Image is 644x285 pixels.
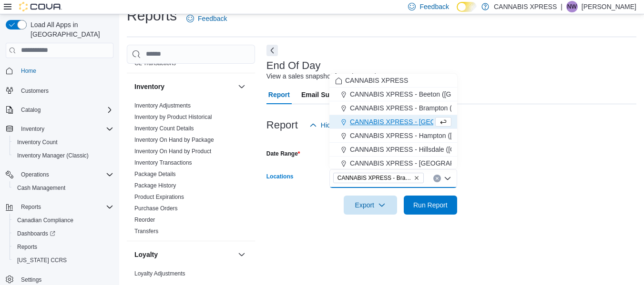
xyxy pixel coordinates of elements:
button: Hide Parameters [306,116,375,135]
button: Reports [2,200,117,214]
span: Load All Apps in [GEOGRAPHIC_DATA] [27,20,113,39]
span: Email Subscription [301,85,362,104]
button: CANNABIS XPRESS - Hillsdale ([GEOGRAPHIC_DATA]) [329,143,457,157]
button: Canadian Compliance [10,214,117,227]
span: Inventory Transactions [134,159,192,167]
button: Inventory Count [10,136,117,149]
input: Dark Mode [457,2,477,12]
span: Catalog [17,104,113,116]
a: Product Expirations [134,194,184,200]
span: Package History [134,182,176,189]
span: Operations [21,171,49,178]
button: Reports [10,240,117,254]
span: CANNABIS XPRESS - [GEOGRAPHIC_DATA] ([GEOGRAPHIC_DATA]) [350,117,564,127]
button: CANNABIS XPRESS - [GEOGRAPHIC_DATA] ([GEOGRAPHIC_DATA]) [329,115,457,129]
button: Remove CANNABIS XPRESS - Brampton (Veterans Drive) from selection in this group [414,175,419,181]
a: Inventory On Hand by Product [134,148,211,155]
span: CANNABIS XPRESS - Hillsdale ([GEOGRAPHIC_DATA]) [350,145,520,154]
span: Inventory [17,123,113,135]
a: GL Transactions [134,60,176,67]
span: CANNABIS XPRESS - Brampton ([GEOGRAPHIC_DATA]) [350,103,523,113]
span: Inventory On Hand by Product [134,147,211,155]
button: Inventory [134,82,234,91]
a: Inventory Transactions [134,159,192,166]
span: Canadian Compliance [13,215,113,226]
span: Inventory Count Details [134,125,194,132]
h1: Reports [127,6,177,25]
a: Package History [134,182,176,189]
span: Inventory On Hand by Package [134,136,214,144]
button: CANNABIS XPRESS [329,74,457,88]
span: Transfers [134,227,158,235]
span: CANNABIS XPRESS - Beeton ([GEOGRAPHIC_DATA]) [350,89,516,99]
div: Inventory [127,100,255,241]
span: Reports [17,243,37,251]
div: Nathan Wilson [566,1,578,12]
span: Reports [13,241,113,253]
a: Reports [13,241,41,253]
a: Dashboards [10,227,117,240]
span: CANNABIS XPRESS - Hampton ([GEOGRAPHIC_DATA]) [350,131,521,140]
span: Reports [21,203,41,211]
span: Run Report [413,200,448,210]
span: Canadian Compliance [17,216,73,224]
span: Customers [21,87,49,95]
span: Inventory Count [17,138,58,146]
span: Home [17,65,113,77]
span: Washington CCRS [13,255,113,266]
span: Feedback [198,14,227,23]
span: Dashboards [13,228,113,239]
button: Close list of options [444,175,451,182]
p: CANNABIS XPRESS [494,1,557,12]
a: Canadian Compliance [13,215,77,226]
span: Package Details [134,170,176,178]
span: Operations [17,169,113,180]
h3: Report [266,119,298,131]
span: Export [349,196,391,215]
a: Loyalty Adjustments [134,270,185,277]
div: View a sales snapshot for a date or date range. [266,71,406,81]
button: Run Report [404,196,457,215]
span: Cash Management [13,182,113,194]
a: Reorder [134,216,155,223]
button: Inventory [17,123,48,135]
button: Clear input [433,175,441,182]
span: Loyalty Adjustments [134,270,185,277]
a: Home [17,65,40,77]
button: Customers [2,83,117,97]
span: Inventory Adjustments [134,102,191,109]
span: Cash Management [17,184,65,192]
button: Operations [17,169,53,180]
span: Catalog [21,106,41,114]
span: CANNABIS XPRESS [345,76,408,85]
button: Loyalty [236,249,247,260]
button: Inventory [236,81,247,92]
a: Cash Management [13,182,69,194]
button: Home [2,64,117,78]
span: Home [21,67,36,75]
button: Loyalty [134,250,234,259]
button: Cash Management [10,181,117,195]
a: Inventory Count Details [134,125,194,132]
span: [US_STATE] CCRS [17,256,67,264]
button: CANNABIS XPRESS - [GEOGRAPHIC_DATA][PERSON_NAME] ([GEOGRAPHIC_DATA]) [329,157,457,170]
button: Inventory [2,122,117,136]
span: NW [567,1,577,12]
span: Customers [17,84,113,96]
button: Catalog [17,104,44,116]
p: | [561,1,562,12]
span: Dashboards [17,230,55,237]
h3: Inventory [134,82,164,91]
a: Feedback [183,9,231,28]
span: Inventory Manager (Classic) [17,152,89,159]
span: Inventory Count [13,137,113,148]
p: [PERSON_NAME] [582,1,636,12]
span: Inventory [21,125,44,133]
button: CANNABIS XPRESS - Brampton ([GEOGRAPHIC_DATA]) [329,101,457,115]
span: Hide Parameters [321,120,371,130]
span: Inventory Manager (Classic) [13,150,113,161]
a: Dashboards [13,228,59,239]
a: Package Details [134,171,176,177]
label: Date Range [266,150,300,157]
